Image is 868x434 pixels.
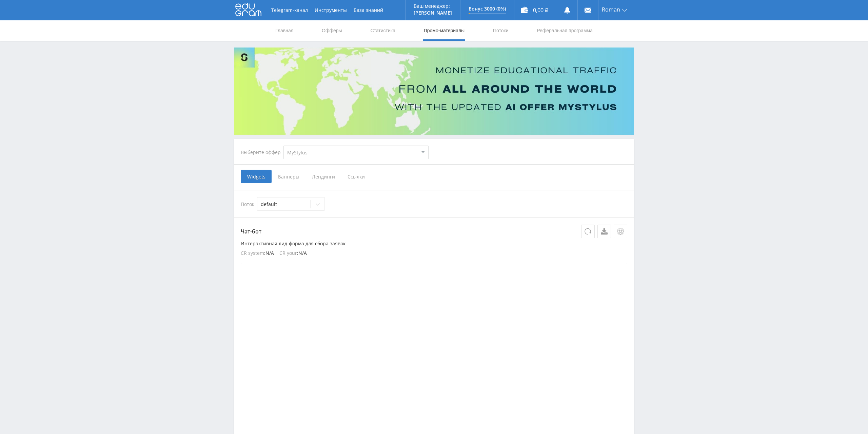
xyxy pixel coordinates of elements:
[279,250,297,256] span: CR your
[275,20,294,41] a: Главная
[321,20,343,41] a: Офферы
[305,170,341,183] span: Лендинги
[272,170,305,183] span: Баннеры
[241,250,274,256] li: : N/A
[597,225,611,238] a: Скачать
[370,20,396,41] a: Статистика
[341,170,371,183] span: Ссылки
[279,250,307,256] li: : N/A
[602,7,620,12] span: Roman
[614,225,627,238] button: Настройки
[241,170,272,183] span: Widgets
[241,250,264,256] span: CR system
[492,20,509,41] a: Потоки
[414,3,452,9] p: Ваш менеджер:
[536,20,593,41] a: Реферальная программа
[241,197,627,211] div: Поток
[423,20,465,41] a: Промо-материалы
[241,241,627,246] p: Интерактивная лид-форма для сбора заявок
[241,225,627,238] p: Чат-бот
[241,150,283,155] div: Выберите оффер
[469,6,506,12] p: Бонус 3000 (0%)
[581,225,595,238] button: Обновить
[234,48,634,135] img: Banner
[414,10,452,16] p: [PERSON_NAME]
